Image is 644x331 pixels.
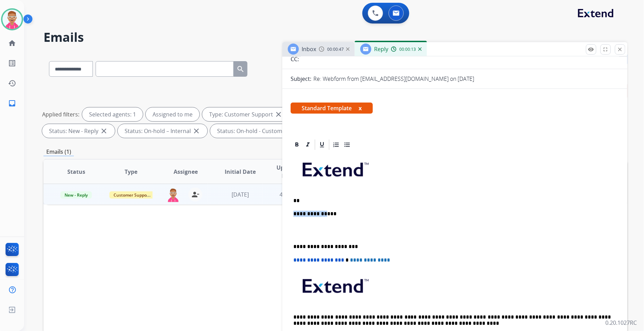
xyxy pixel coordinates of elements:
[2,10,22,29] img: avatar
[236,65,245,73] mat-icon: search
[174,168,198,176] span: Assignee
[291,55,299,63] p: CC:
[317,140,327,150] div: Underline
[43,30,627,44] h2: Emails
[331,140,341,150] div: Ordered List
[588,46,594,53] mat-icon: remove_red_eye
[280,191,311,198] span: 4 hours ago
[8,99,16,107] mat-icon: inbox
[606,319,637,327] p: 0.20.1027RC
[399,47,416,52] span: 00:00:13
[274,110,283,119] mat-icon: close
[342,140,352,150] div: Bullet List
[291,103,373,114] span: Standard Template
[302,45,316,53] span: Inbox
[191,190,199,199] mat-icon: person_remove
[327,47,344,52] span: 00:00:47
[146,107,199,121] div: Assigned to me
[210,124,304,138] div: Status: On-hold - Customer
[60,191,92,199] span: New - Reply
[617,46,623,53] mat-icon: close
[118,124,207,138] div: Status: On-hold – Internal
[374,45,388,53] span: Reply
[166,188,180,202] img: agent-avatar
[292,140,302,150] div: Bold
[303,140,313,150] div: Italic
[274,163,303,180] span: Updated Date
[43,148,74,156] p: Emails (1)
[67,168,85,176] span: Status
[232,191,249,198] span: [DATE]
[202,107,290,121] div: Type: Customer Support
[125,168,137,176] span: Type
[603,46,609,53] mat-icon: fullscreen
[8,59,16,67] mat-icon: list_alt
[313,75,474,83] p: Re: Webform from [EMAIL_ADDRESS][DOMAIN_NAME] on [DATE]
[42,110,79,119] p: Applied filters:
[42,124,115,138] div: Status: New - Reply
[8,39,16,47] mat-icon: home
[291,75,311,83] p: Subject:
[100,127,108,135] mat-icon: close
[359,104,362,112] button: x
[225,168,256,176] span: Initial Date
[8,79,16,87] mat-icon: history
[82,107,143,121] div: Selected agents: 1
[192,127,201,135] mat-icon: close
[109,191,154,199] span: Customer Support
